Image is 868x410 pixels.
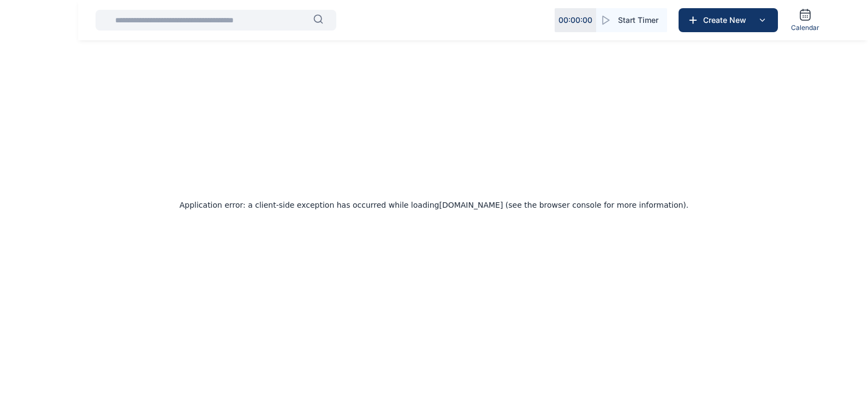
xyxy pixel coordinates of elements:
button: Start Timer [596,8,667,32]
span: Create New [699,15,756,26]
span: Start Timer [618,15,658,26]
h2: Application error: a client-side exception has occurred while loading [DOMAIN_NAME] (see the brow... [180,197,689,213]
a: Calendar [787,4,824,37]
button: Create New [679,8,778,32]
p: 00 : 00 : 00 [558,15,592,26]
span: Calendar [791,23,819,32]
